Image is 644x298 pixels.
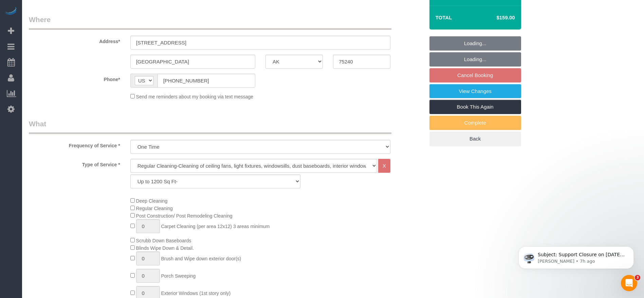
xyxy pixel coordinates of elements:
[130,55,255,69] input: City*
[508,232,644,280] iframe: Intercom notifications message
[158,74,255,88] input: Phone*
[136,238,191,243] span: Scrubb Down Baseboards
[161,256,241,261] span: Brush and Wipe down exterior door(s)
[29,15,391,30] legend: Where
[24,159,125,168] label: Type of Service *
[635,275,640,280] span: 3
[436,15,452,20] strong: Total
[136,94,254,99] span: Send me reminders about my booking via text message
[429,132,521,146] a: Back
[29,119,391,134] legend: What
[24,74,125,83] label: Phone*
[429,100,521,114] a: Book This Again
[136,245,194,251] span: Blinds Wipe Down & Detail.
[24,140,125,149] label: Frequency of Service *
[136,198,168,204] span: Deep Cleaning
[161,291,231,296] span: Exterior Windows (1st story only)
[161,224,270,229] span: Carpet Cleaning (per area 12x12) 3 areas minimum
[161,273,196,279] span: Porch Sweeping
[429,84,521,98] a: View Changes
[4,7,18,16] img: Automaid Logo
[136,213,233,219] span: Post Construction/ Post Remodeling Cleaning
[476,15,515,21] h4: $159.00
[136,206,173,211] span: Regular Cleaning
[333,55,390,69] input: Zip Code*
[621,275,637,291] iframe: Intercom live chat
[24,36,125,45] label: Address*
